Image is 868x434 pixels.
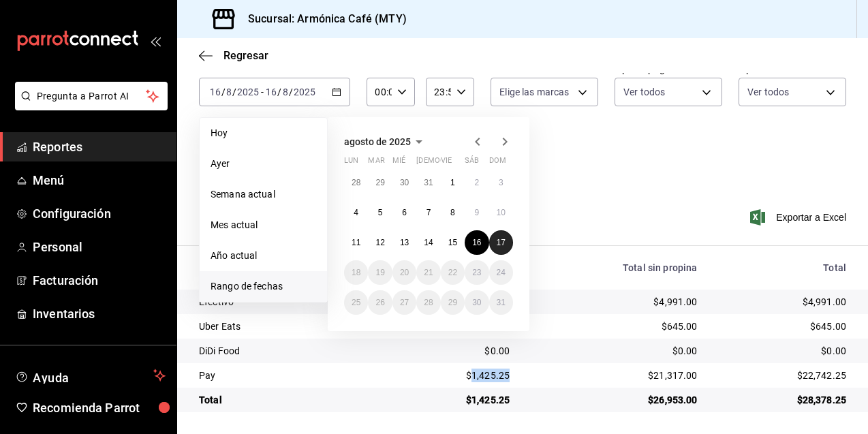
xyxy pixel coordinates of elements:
button: 11 de agosto de 2025 [344,230,368,255]
div: Total [199,393,382,407]
abbr: 26 de agosto de 2025 [375,298,384,307]
button: 5 de agosto de 2025 [368,200,392,225]
button: 26 de agosto de 2025 [368,290,392,315]
button: Regresar [199,49,268,62]
button: 21 de agosto de 2025 [416,260,440,285]
button: 29 de agosto de 2025 [441,290,465,315]
button: 3 de agosto de 2025 [489,170,513,195]
h3: Sucursal: Armónica Café (MTY) [237,11,407,27]
button: Exportar a Excel [753,209,846,226]
abbr: 28 de julio de 2025 [352,178,360,187]
button: 27 de agosto de 2025 [392,290,416,315]
div: Uber Eats [199,320,382,333]
span: Ayer [211,157,316,171]
abbr: jueves [416,156,497,170]
div: $645.00 [719,320,846,333]
div: DiDi Food [199,344,382,358]
abbr: 23 de agosto de 2025 [472,268,481,277]
abbr: 15 de agosto de 2025 [448,238,457,247]
button: 30 de agosto de 2025 [465,290,489,315]
span: Pregunta a Parrot AI [37,89,146,104]
span: Menú [33,171,166,189]
span: Elige las marcas [499,85,569,99]
span: / [232,87,236,97]
button: agosto de 2025 [344,134,427,150]
button: 30 de julio de 2025 [392,170,416,195]
abbr: 10 de agosto de 2025 [497,208,506,217]
abbr: 3 de agosto de 2025 [499,178,503,187]
span: Hoy [211,126,316,140]
abbr: 1 de agosto de 2025 [450,178,455,187]
abbr: 12 de agosto de 2025 [375,238,384,247]
button: 31 de julio de 2025 [416,170,440,195]
button: open_drawer_menu [150,35,161,46]
span: Ver todos [747,85,789,99]
abbr: 22 de agosto de 2025 [448,268,457,277]
button: 14 de agosto de 2025 [416,230,440,255]
button: 9 de agosto de 2025 [465,200,489,225]
abbr: 20 de agosto de 2025 [400,268,409,277]
div: $0.00 [531,344,697,358]
abbr: 5 de agosto de 2025 [378,208,383,217]
input: ---- [293,87,316,97]
div: $4,991.00 [531,295,697,309]
abbr: viernes [441,156,452,170]
span: Semana actual [211,187,316,202]
div: $1,425.25 [404,393,510,407]
label: Hora fin [426,64,474,74]
div: Total sin propina [531,262,697,273]
abbr: 19 de agosto de 2025 [375,268,384,277]
button: 24 de agosto de 2025 [489,260,513,285]
div: $0.00 [719,344,846,358]
abbr: 27 de agosto de 2025 [400,298,409,307]
abbr: 28 de agosto de 2025 [424,298,433,307]
abbr: 31 de agosto de 2025 [497,298,506,307]
button: 10 de agosto de 2025 [489,200,513,225]
button: 18 de agosto de 2025 [344,260,368,285]
abbr: 17 de agosto de 2025 [497,238,506,247]
span: Año actual [211,249,316,263]
span: Rango de fechas [211,279,316,294]
button: 8 de agosto de 2025 [441,200,465,225]
abbr: martes [368,156,384,170]
abbr: 21 de agosto de 2025 [424,268,433,277]
button: 29 de julio de 2025 [368,170,392,195]
button: 28 de agosto de 2025 [416,290,440,315]
div: $22,742.25 [719,369,846,382]
button: Pregunta a Parrot AI [15,82,168,110]
div: $4,991.00 [719,295,846,309]
abbr: 6 de agosto de 2025 [402,208,407,217]
button: 23 de agosto de 2025 [465,260,489,285]
abbr: 31 de julio de 2025 [424,178,433,187]
span: Facturación [33,271,166,290]
button: 28 de julio de 2025 [344,170,368,195]
abbr: lunes [344,156,358,170]
div: Total [719,262,846,273]
span: Inventarios [33,305,166,323]
abbr: 29 de julio de 2025 [375,178,384,187]
button: 22 de agosto de 2025 [441,260,465,285]
span: Regresar [223,49,268,62]
span: agosto de 2025 [344,136,411,147]
button: 17 de agosto de 2025 [489,230,513,255]
button: 15 de agosto de 2025 [441,230,465,255]
abbr: 30 de julio de 2025 [400,178,409,187]
abbr: 8 de agosto de 2025 [450,208,455,217]
span: Ver todos [623,85,665,99]
span: Configuración [33,204,166,223]
button: 4 de agosto de 2025 [344,200,368,225]
button: 16 de agosto de 2025 [465,230,489,255]
input: ---- [236,87,260,97]
span: Reportes [33,138,166,156]
label: Hora inicio [367,64,415,74]
abbr: 9 de agosto de 2025 [474,208,479,217]
button: 2 de agosto de 2025 [465,170,489,195]
abbr: 11 de agosto de 2025 [352,238,360,247]
button: 12 de agosto de 2025 [368,230,392,255]
div: $28,378.25 [719,393,846,407]
input: -- [226,87,232,97]
abbr: 7 de agosto de 2025 [427,208,431,217]
abbr: sábado [465,156,479,170]
abbr: 25 de agosto de 2025 [352,298,360,307]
